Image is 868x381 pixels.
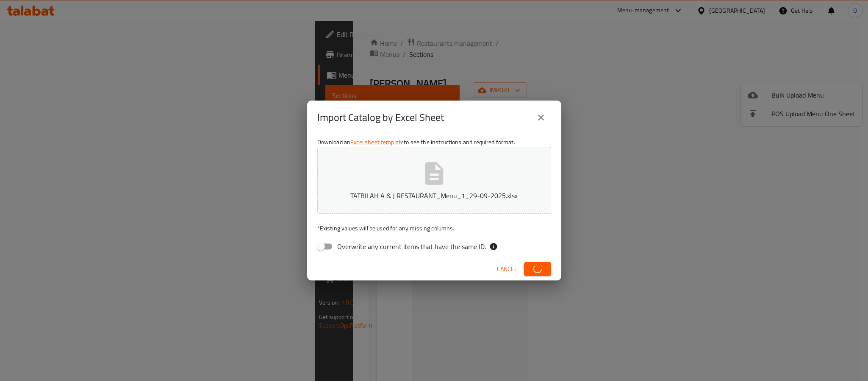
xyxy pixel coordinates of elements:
span: Cancel [497,264,517,275]
button: Cancel [494,261,521,277]
p: Existing values will be used for any missing columns. [317,224,551,233]
p: TATBILAH A & J RESTAURANT_Menu_1_29-09-2025.xlsx [330,190,538,201]
button: close [531,107,551,128]
a: Excel sheet template [350,137,404,148]
h2: Import Catalog by Excel Sheet [317,111,444,124]
button: TATBILAH A & J RESTAURANT_Menu_1_29-09-2025.xlsx [317,147,551,214]
span: Overwrite any current items that have the same ID. [337,241,486,252]
svg: If the overwrite option isn't selected, then the items that match an existing ID will be ignored ... [489,242,498,251]
div: Download an to see the instructions and required format. [307,134,561,258]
